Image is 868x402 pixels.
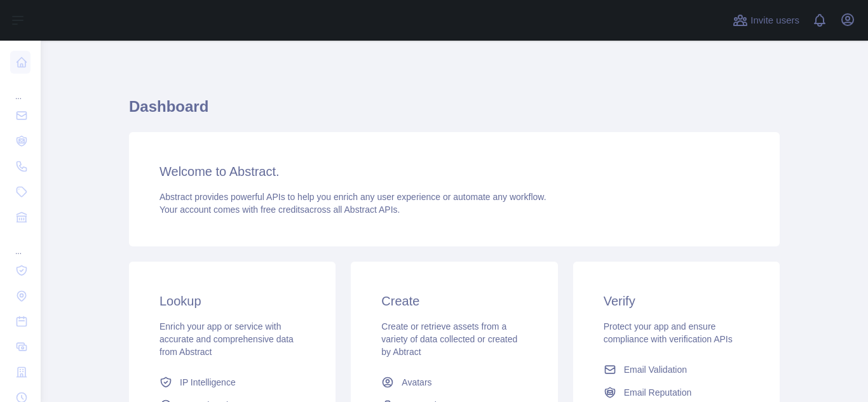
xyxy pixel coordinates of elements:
[599,358,754,381] a: Email Validation
[604,292,749,310] h3: Verify
[381,321,517,357] span: Create or retrieve assets from a variety of data collected or created by Abtract
[10,231,31,257] div: ...
[10,76,31,102] div: ...
[159,163,749,180] h3: Welcome to Abstract.
[154,371,310,394] a: IP Intelligence
[381,292,527,310] h3: Create
[604,321,733,344] span: Protect your app and ensure compliance with verification APIs
[624,386,692,399] span: Email Reputation
[159,192,546,202] span: Abstract provides powerful APIs to help you enrich any user experience or automate any workflow.
[159,321,294,357] span: Enrich your app or service with accurate and comprehensive data from Abstract
[376,371,532,394] a: Avatars
[159,204,400,215] span: Your account comes with across all Abstract APIs.
[159,292,305,310] h3: Lookup
[750,13,799,28] span: Invite users
[261,204,304,215] span: free credits
[730,10,802,30] button: Invite users
[624,363,687,376] span: Email Validation
[402,376,431,389] span: Avatars
[129,97,780,127] h1: Dashboard
[180,376,236,389] span: IP Intelligence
